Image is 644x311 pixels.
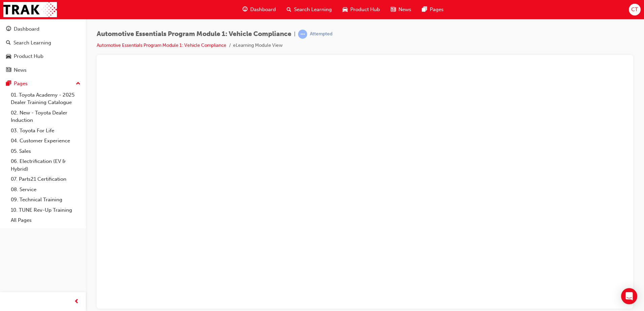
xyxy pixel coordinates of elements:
div: Open Intercom Messenger [621,288,637,304]
a: 08. Service [8,184,83,195]
button: DashboardSearch LearningProduct HubNews [3,22,83,77]
span: guage-icon [243,5,248,14]
div: Pages [14,80,28,88]
span: learningRecordVerb_ATTEMPT-icon [298,30,307,39]
a: 02. New - Toyota Dealer Induction [8,108,83,126]
span: Dashboard [250,6,276,13]
span: pages-icon [6,81,11,87]
a: guage-iconDashboard [237,3,281,16]
div: Dashboard [14,25,39,33]
button: Pages [3,77,83,90]
div: Attempted [310,31,332,37]
span: car-icon [6,54,11,60]
span: search-icon [287,5,291,14]
span: guage-icon [6,26,11,32]
a: search-iconSearch Learning [281,3,337,16]
span: | [294,30,295,38]
a: Search Learning [3,37,83,49]
a: 01. Toyota Academy - 2025 Dealer Training Catalogue [8,90,83,108]
div: News [14,66,27,74]
span: up-icon [76,79,80,88]
a: 07. Parts21 Certification [8,174,83,184]
span: news-icon [391,5,396,14]
a: Automotive Essentials Program Module 1: Vehicle Compliance [97,42,226,48]
li: eLearning Module View [233,42,283,49]
a: 03. Toyota For Life [8,126,83,136]
span: Pages [430,6,444,13]
a: All Pages [8,215,83,226]
span: search-icon [6,40,11,46]
a: Product Hub [3,50,83,63]
a: 10. TUNE Rev-Up Training [8,205,83,215]
span: car-icon [343,5,348,14]
span: CT [631,6,638,13]
span: News [398,6,411,13]
span: Search Learning [294,6,332,13]
div: Search Learning [13,39,51,47]
a: 05. Sales [8,146,83,157]
a: 09. Technical Training [8,195,83,205]
a: News [3,64,83,76]
img: Trak [3,2,57,17]
span: pages-icon [422,5,427,14]
a: 06. Electrification (EV & Hybrid) [8,156,83,174]
a: news-iconNews [385,3,417,16]
span: prev-icon [74,298,79,306]
span: Automotive Essentials Program Module 1: Vehicle Compliance [97,30,291,38]
button: CT [629,4,641,15]
a: Dashboard [3,23,83,35]
a: 04. Customer Experience [8,136,83,146]
a: car-iconProduct Hub [337,3,385,16]
div: Product Hub [14,53,43,60]
span: Product Hub [350,6,380,13]
span: news-icon [6,67,11,73]
a: pages-iconPages [417,3,449,16]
